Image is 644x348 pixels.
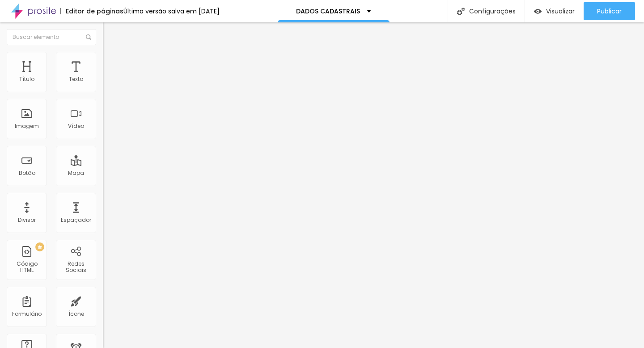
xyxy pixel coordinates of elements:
[19,170,35,176] div: Botão
[525,2,584,20] button: Visualizar
[9,261,44,274] div: Código HTML
[103,22,644,348] iframe: Editor
[61,217,91,223] div: Espaçador
[7,29,96,45] input: Buscar elemento
[534,8,542,15] img: view-1.svg
[18,217,36,223] div: Divisor
[68,170,84,176] div: Mapa
[123,8,220,14] div: Última versão salva em [DATE]
[68,123,84,129] div: Vídeo
[60,8,123,14] div: Editor de páginas
[19,76,34,82] div: Título
[12,311,42,317] div: Formulário
[546,8,575,15] span: Visualizar
[58,261,93,274] div: Redes Sociais
[69,76,83,82] div: Texto
[457,8,465,15] img: Icone
[296,8,360,14] p: DADOS CADASTRAIS
[597,8,622,15] span: Publicar
[68,311,84,317] div: Ícone
[15,123,39,129] div: Imagem
[584,2,635,20] button: Publicar
[86,34,91,40] img: Icone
